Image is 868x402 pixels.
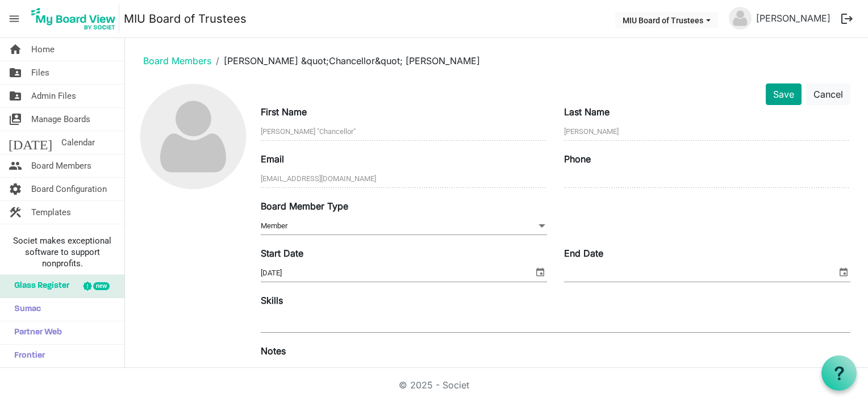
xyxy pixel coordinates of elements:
label: Email [261,152,284,166]
span: Home [31,38,55,61]
label: First Name [261,105,307,119]
label: End Date [564,246,603,260]
span: Manage Boards [31,108,90,131]
img: no-profile-picture.svg [729,7,752,30]
img: no-profile-picture.svg [140,84,245,189]
label: Phone [564,152,591,166]
button: logout [835,7,859,31]
a: MIU Board of Trustees [124,7,247,30]
a: My Board View Logo [28,5,124,33]
a: Board Members [143,55,211,66]
span: home [9,38,22,61]
span: Admin Files [31,85,76,107]
a: © 2025 - Societ [399,379,469,391]
span: Calendar [61,131,95,154]
span: Board Configuration [31,178,107,200]
span: Templates [31,201,71,224]
span: folder_shared [9,85,22,107]
span: Glass Register [9,275,69,298]
span: Board Members [31,154,91,177]
button: MIU Board of Trustees dropdownbutton [615,12,718,28]
span: Files [31,61,49,84]
label: Skills [261,294,283,307]
span: [DATE] [9,131,52,154]
label: Board Member Type [261,199,348,213]
label: Start Date [261,246,303,260]
span: Sumac [9,298,41,321]
span: menu [3,8,25,30]
span: folder_shared [9,61,22,84]
button: Cancel [806,83,850,105]
li: [PERSON_NAME] &quot;Chancellor&quot; [PERSON_NAME] [211,54,480,68]
button: Save [766,83,802,105]
span: select [837,265,850,279]
span: construction [9,201,22,224]
span: select [533,265,547,279]
div: new [93,282,110,290]
img: My Board View Logo [28,5,119,33]
span: settings [9,178,22,200]
span: Frontier [9,345,45,367]
span: switch_account [9,108,22,131]
span: Societ makes exceptional software to support nonprofits. [5,235,119,269]
label: Last Name [564,105,610,119]
a: [PERSON_NAME] [752,7,835,30]
span: Partner Web [9,321,62,344]
label: Notes [261,344,286,358]
span: people [9,154,22,177]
